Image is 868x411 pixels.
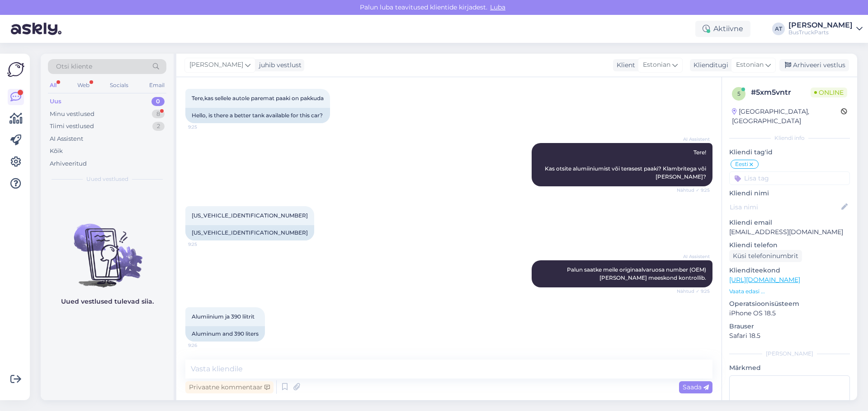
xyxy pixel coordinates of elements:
[50,122,94,131] div: Tiimi vestlused
[61,297,154,306] p: Uued vestlused tulevad siia.
[189,60,243,70] span: [PERSON_NAME]
[729,322,850,331] p: Brauser
[255,60,302,70] div: juhib vestlust
[50,159,87,168] div: Arhiveeritud
[152,110,165,119] div: 8
[729,287,850,296] p: Vaata edasi ...
[676,187,710,194] span: Nähtud ✓ 9:25
[41,208,174,289] img: No chats
[50,97,61,106] div: Uus
[729,227,850,237] p: [EMAIL_ADDRESS][DOMAIN_NAME]
[185,225,314,240] div: [US_VEHICLE_IDENTIFICATION_NUMBER]
[192,95,324,102] span: Tere,kas sellele autole paremat paaki on pakkuda
[788,22,863,36] a: [PERSON_NAME]BusTruckParts
[676,288,710,295] span: Nähtud ✓ 9:25
[737,90,741,97] span: 5
[50,134,83,143] div: AI Assistent
[729,148,850,157] p: Kliendi tag'id
[50,147,63,156] div: Kõik
[788,22,853,29] div: [PERSON_NAME]
[690,60,728,70] div: Klienditugi
[152,122,165,131] div: 2
[729,218,850,227] p: Kliendi email
[188,124,222,130] span: 9:25
[729,250,802,262] div: Küsi telefoninumbrit
[779,59,849,71] div: Arhiveeri vestlus
[729,350,850,358] div: [PERSON_NAME]
[751,87,811,98] div: # 5xm5vntr
[729,266,850,275] p: Klienditeekond
[185,326,265,342] div: Aluminum and 390 liters
[86,175,128,183] span: Uued vestlused
[185,381,274,393] div: Privaatne kommentaar
[192,212,308,219] span: [US_VEHICLE_IDENTIFICATION_NUMBER]
[729,363,850,373] p: Märkmed
[50,110,94,119] div: Minu vestlused
[729,189,850,198] p: Kliendi nimi
[729,276,800,284] a: [URL][DOMAIN_NAME]
[729,309,850,318] p: iPhone OS 18.5
[567,266,708,281] span: Palun saatke meile originaalvaruosa number (OEM) [PERSON_NAME] meeskond kontrollib.
[695,21,750,37] div: Aktiivne
[56,62,92,71] span: Otsi kliente
[730,202,840,212] input: Lisa nimi
[729,240,850,250] p: Kliendi telefon
[151,97,165,106] div: 0
[729,134,850,142] div: Kliendi info
[735,162,748,167] span: Eesti
[676,253,710,260] span: AI Assistent
[487,3,508,11] span: Luba
[147,79,166,91] div: Email
[108,79,130,91] div: Socials
[192,313,255,320] span: Alumiinium ja 390 liitrit
[736,60,764,70] span: Estonian
[188,342,222,349] span: 9:26
[676,136,710,143] span: AI Assistent
[48,79,58,91] div: All
[811,88,847,97] span: Online
[75,79,91,91] div: Web
[7,61,24,78] img: Askly Logo
[185,108,330,123] div: Hello, is there a better tank available for this car?
[729,299,850,309] p: Operatsioonisüsteem
[788,29,853,36] div: BusTruckParts
[613,60,635,70] div: Klient
[772,23,785,35] div: AT
[643,60,670,70] span: Estonian
[729,331,850,341] p: Safari 18.5
[729,171,850,185] input: Lisa tag
[732,107,841,126] div: [GEOGRAPHIC_DATA], [GEOGRAPHIC_DATA]
[188,241,222,248] span: 9:25
[683,383,709,391] span: Saada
